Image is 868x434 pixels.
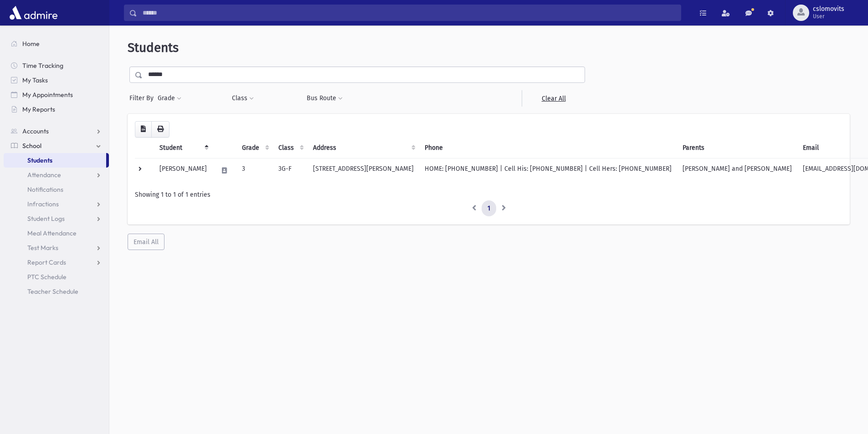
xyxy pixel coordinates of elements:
[308,138,419,158] th: Address: activate to sort column ascending
[273,158,308,183] td: 3G-F
[27,273,67,281] span: PTC Schedule
[22,61,63,70] span: Time Tracking
[4,226,109,240] a: Meal Attendance
[4,168,109,182] a: Attendance
[677,158,797,183] td: [PERSON_NAME] and [PERSON_NAME]
[4,58,109,73] a: Time Tracking
[22,91,73,99] span: My Appointments
[4,197,109,211] a: Infractions
[7,4,60,22] img: AdmirePro
[813,5,844,13] span: cslomovits
[151,121,169,138] button: Print
[27,156,52,164] span: Students
[813,13,844,20] span: User
[4,182,109,197] a: Notifications
[236,138,273,158] th: Grade: activate to sort column ascending
[27,185,63,194] span: Notifications
[4,36,109,51] a: Home
[157,90,182,107] button: Grade
[22,127,49,135] span: Accounts
[4,124,109,138] a: Accounts
[306,90,343,107] button: Bus Route
[231,90,254,107] button: Class
[4,270,109,284] a: PTC Schedule
[27,200,59,208] span: Infractions
[4,87,109,102] a: My Appointments
[27,214,65,223] span: Student Logs
[4,284,109,299] a: Teacher Schedule
[419,158,677,183] td: HOME: [PHONE_NUMBER] | Cell His: [PHONE_NUMBER] | Cell Hers: [PHONE_NUMBER]
[27,244,58,252] span: Test Marks
[129,93,157,103] span: Filter By
[137,5,681,21] input: Search
[27,287,78,296] span: Teacher Schedule
[27,258,66,266] span: Report Cards
[154,138,212,158] th: Student: activate to sort column descending
[128,40,179,55] span: Students
[27,171,61,179] span: Attendance
[27,229,77,237] span: Meal Attendance
[273,138,308,158] th: Class: activate to sort column ascending
[4,255,109,270] a: Report Cards
[677,138,797,158] th: Parents
[4,240,109,255] a: Test Marks
[22,40,40,48] span: Home
[22,105,55,113] span: My Reports
[4,102,109,117] a: My Reports
[419,138,677,158] th: Phone
[135,121,152,138] button: CSV
[4,73,109,87] a: My Tasks
[4,138,109,153] a: School
[308,158,419,183] td: [STREET_ADDRESS][PERSON_NAME]
[22,142,41,150] span: School
[135,190,842,199] div: Showing 1 to 1 of 1 entries
[4,153,106,168] a: Students
[4,211,109,226] a: Student Logs
[154,158,212,183] td: [PERSON_NAME]
[236,158,273,183] td: 3
[128,234,164,250] button: Email All
[522,90,585,107] a: Clear All
[22,76,48,84] span: My Tasks
[482,200,496,217] a: 1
